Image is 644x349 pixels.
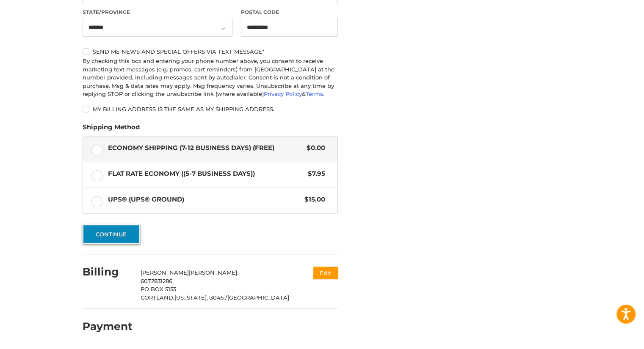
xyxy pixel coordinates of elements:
[108,195,301,204] span: UPS® (UPS® Ground)
[300,195,325,204] span: $15.00
[141,278,172,284] span: 6072831286
[83,57,338,98] div: By checking this box and entering your phone number above, you consent to receive marketing text ...
[141,294,174,301] span: CORTLAND,
[227,294,289,301] span: [GEOGRAPHIC_DATA]
[83,265,132,278] h2: Billing
[83,123,140,136] legend: Shipping Method
[83,320,133,333] h2: Payment
[264,90,302,97] a: Privacy Policy
[304,169,325,179] span: $7.95
[302,143,325,153] span: $0.00
[306,90,323,97] a: Terms
[83,224,140,244] button: Continue
[108,169,304,179] span: Flat Rate Economy ((5-7 Business Days))
[189,269,237,276] span: [PERSON_NAME]
[83,8,232,16] label: State/Province
[313,267,338,279] button: Edit
[83,48,338,55] label: Send me news and special offers via text message*
[141,269,189,276] span: [PERSON_NAME]
[141,286,176,292] span: PO BOX 5153
[241,8,338,16] label: Postal Code
[83,106,338,112] label: My billing address is the same as my shipping address.
[208,294,227,301] span: 13045 /
[174,294,208,301] span: [US_STATE],
[108,143,303,153] span: Economy Shipping (7-12 Business Days) (Free)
